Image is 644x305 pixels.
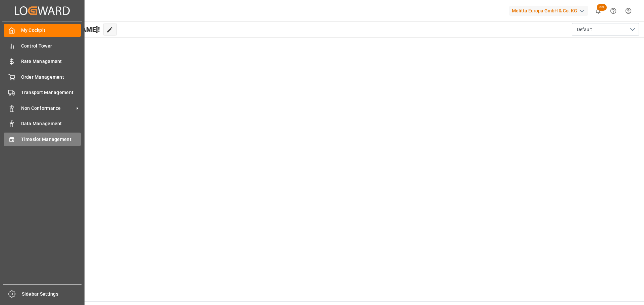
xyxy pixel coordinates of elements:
a: Transport Management [4,86,81,99]
span: Hello [PERSON_NAME]! [28,23,100,36]
button: show 100 new notifications [591,3,606,18]
span: Sidebar Settings [22,291,82,298]
span: Non Conformance [21,105,74,112]
a: Rate Management [4,55,81,68]
a: Control Tower [4,39,81,52]
a: Data Management [4,117,81,130]
a: Order Management [4,70,81,83]
span: Default [577,26,592,33]
span: Timeslot Management [21,136,81,143]
a: Timeslot Management [4,133,81,146]
span: Control Tower [21,43,81,50]
button: Melitta Europa GmbH & Co. KG [509,4,591,17]
span: 99+ [597,4,607,11]
div: Melitta Europa GmbH & Co. KG [509,6,588,16]
button: open menu [572,23,639,36]
span: Transport Management [21,89,81,96]
span: Data Management [21,120,81,127]
a: My Cockpit [4,24,81,37]
button: Help Center [606,3,621,18]
span: Order Management [21,74,81,81]
span: My Cockpit [21,27,81,34]
span: Rate Management [21,58,81,65]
